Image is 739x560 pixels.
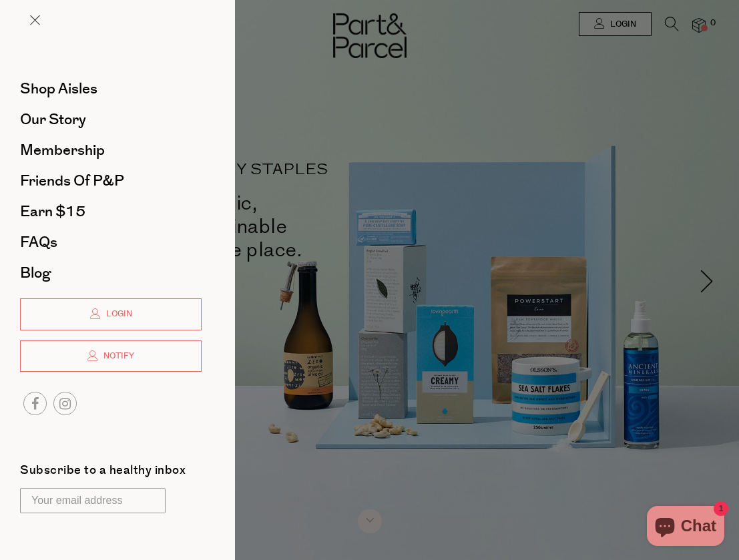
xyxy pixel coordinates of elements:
[20,170,124,192] span: Friends of P&P
[20,232,57,253] span: FAQs
[20,340,202,372] a: Notify
[100,350,134,362] span: Notify
[20,81,202,96] a: Shop Aisles
[20,112,202,127] a: Our Story
[20,78,97,99] span: Shop Aisles
[643,506,728,549] inbox-online-store-chat: Shopify online store chat
[20,262,51,284] span: Blog
[20,298,202,330] a: Login
[20,204,202,219] a: Earn $15
[20,465,186,481] label: Subscribe to a healthy inbox
[20,488,166,513] input: Your email address
[20,266,202,280] a: Blog
[20,201,85,222] span: Earn $15
[20,109,86,130] span: Our Story
[103,308,132,320] span: Login
[20,139,105,161] span: Membership
[20,174,202,188] a: Friends of P&P
[20,235,202,250] a: FAQs
[20,143,202,158] a: Membership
